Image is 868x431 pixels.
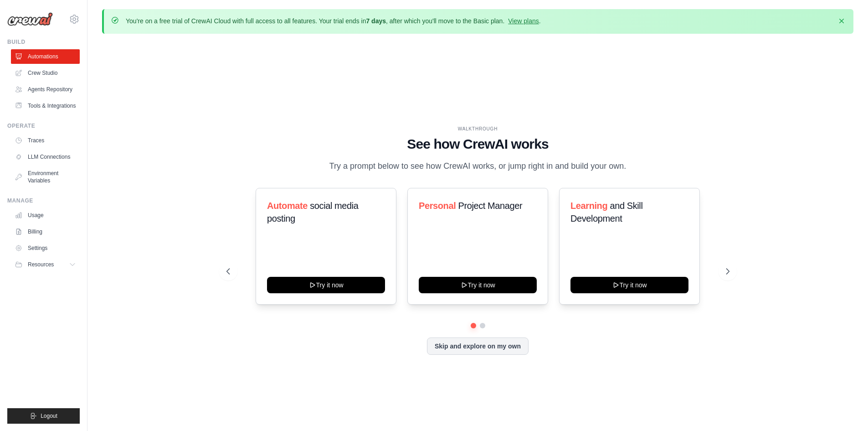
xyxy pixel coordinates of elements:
[7,38,80,46] div: Build
[226,125,729,132] div: WALKTHROUGH
[226,136,729,152] h1: See how CrewAI works
[366,17,386,25] strong: 7 days
[508,17,539,25] a: View plans
[419,277,537,293] button: Try it now
[11,133,80,148] a: Traces
[267,201,359,223] span: social media posting
[570,201,607,211] span: Learning
[11,82,80,97] a: Agents Repository
[7,408,80,424] button: Logout
[126,16,541,26] p: You're on a free trial of CrewAI Cloud with full access to all features. Your trial ends in , aft...
[7,122,80,130] div: Operate
[11,224,80,239] a: Billing
[11,99,80,113] a: Tools & Integrations
[570,277,688,293] button: Try it now
[419,201,456,211] span: Personal
[28,261,54,268] span: Resources
[11,150,80,164] a: LLM Connections
[325,160,631,173] p: Try a prompt below to see how CrewAI works, or jump right in and build your own.
[41,412,57,420] span: Logout
[267,201,308,211] span: Automate
[458,201,522,211] span: Project Manager
[570,201,642,223] span: and Skill Development
[7,197,80,204] div: Manage
[11,241,80,255] a: Settings
[822,387,868,431] iframe: Chat Widget
[11,49,80,64] a: Automations
[11,208,80,223] a: Usage
[7,12,53,26] img: Logo
[11,66,80,80] a: Crew Studio
[11,166,80,188] a: Environment Variables
[267,277,385,293] button: Try it now
[11,257,80,272] button: Resources
[427,338,529,355] button: Skip and explore on my own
